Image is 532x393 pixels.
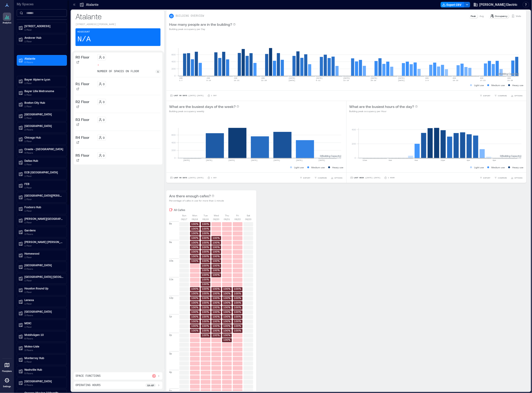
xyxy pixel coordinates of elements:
p: 1 Floor [24,279,63,282]
p: R2 Floor [76,99,89,104]
a: Analytics [1,11,13,26]
text: [DATE] [183,159,190,161]
text: 100% [234,315,241,318]
text: 100% [191,297,199,300]
p: 0 [103,154,105,157]
text: 3-9 [425,79,429,81]
p: Floorplans [2,370,12,373]
text: 100% [213,241,220,244]
p: Atalante [24,57,63,60]
text: 100% [213,320,220,323]
button: COMPARE [493,93,508,98]
p: [GEOGRAPHIC_DATA] [GEOGRAPHIC_DATA] [24,275,63,279]
p: 11a [169,277,173,281]
text: 100% [213,273,220,276]
p: 0 [103,100,105,104]
text: 100% [202,273,209,276]
p: 0 Floors [24,267,63,271]
text: JUN [234,77,237,79]
p: Dallas Hub [24,159,63,162]
text: 100% [213,297,220,300]
p: 1 Floor [24,104,63,108]
text: 100% [223,320,231,323]
text: 100% [191,232,199,235]
p: What are the busiest hours of the day? [349,104,414,109]
p: Operating Hours [76,383,101,387]
p: 08/17 [181,217,187,221]
text: 100% [202,222,209,225]
text: AUG [508,77,511,79]
text: 100% [234,287,241,290]
span: OPTIONS [515,176,523,179]
p: 3 Floors [24,313,63,317]
p: 9a [169,240,172,244]
p: number of spaces on floor [97,70,139,73]
text: 100% [191,325,199,328]
text: [DATE] [206,159,213,161]
text: 100% [202,246,209,249]
text: 100% [223,287,231,290]
text: 100% [223,334,231,337]
text: 100% [191,260,199,263]
text: 100% [202,334,209,337]
text: 100% [223,297,231,300]
text: 100% [223,306,231,309]
text: [DATE] [319,159,325,161]
p: Settings [3,385,11,388]
text: [DATE] [343,77,350,79]
p: N/A [77,35,91,44]
text: 100% [202,311,209,314]
button: COMPARE [493,175,508,180]
button: OPTIONS [510,175,524,180]
p: 1 Hour [388,176,395,179]
p: 08/19 [203,217,209,221]
span: COMPARE [498,94,507,97]
p: Mon [193,214,197,217]
text: 100% [191,306,199,309]
p: ECB [GEOGRAPHIC_DATA] [24,170,63,174]
text: [DATE] [251,159,258,161]
tspan: 200 [172,149,176,152]
text: 4pm [467,159,470,161]
p: Wed [214,214,219,217]
p: Sat [247,214,250,217]
button: EXPORT [479,175,492,180]
p: 1 Floor [24,197,63,201]
text: 4am [389,159,392,161]
text: 8pm [493,159,496,161]
text: 100% [202,320,209,323]
p: Mobilvägen 10 [24,333,63,337]
p: 1 Floor [24,302,63,305]
text: 100% [191,250,199,253]
p: 1 Floor [24,255,63,259]
p: Occupancy [495,14,508,18]
text: 100% [202,269,209,272]
p: 1 Floor [24,360,63,364]
p: Are there enough cafes? [169,193,211,199]
p: Thu [225,214,229,217]
tspan: 600 [172,53,176,56]
p: My Spaces [17,2,67,6]
p: Light use [474,83,484,87]
text: 100% [213,292,220,295]
text: 100% [234,301,241,304]
text: 100% [202,232,209,235]
p: Houston Round Up [24,286,63,290]
button: Last Week |[DATE]-[DATE] [349,175,381,180]
text: 100% [223,301,231,304]
p: Nashville Hub [24,368,63,371]
text: 100% [202,325,209,328]
text: 100% [202,329,209,332]
p: 1 Floor [24,93,63,97]
text: JUN [261,77,265,79]
text: 100% [202,255,209,258]
button: Last 90 Days |[DATE]-[DATE] [169,175,205,180]
p: 2p [169,333,172,337]
text: 12pm [441,159,445,161]
text: 100% [213,260,220,263]
p: Analytics [3,21,11,24]
p: Heavy use [512,83,524,87]
p: Heavy use [512,166,524,169]
text: 100% [223,329,231,332]
text: 100% [213,311,220,314]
